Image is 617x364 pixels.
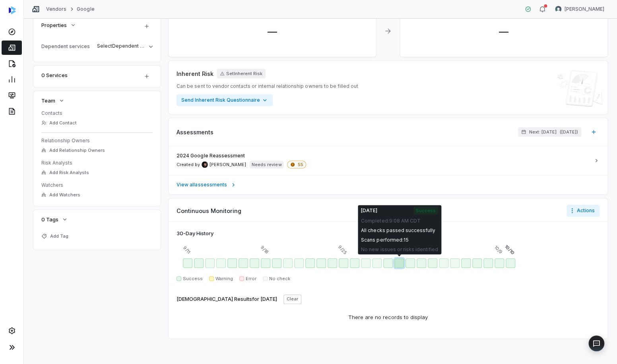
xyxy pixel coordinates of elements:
span: Success [413,207,438,215]
div: No new issues or risks identified [361,246,438,253]
button: Properties [39,18,79,32]
span: 9/25 [337,244,348,256]
div: Dependent services [41,43,94,49]
span: Team [41,97,55,104]
span: Add Watchers [49,192,80,198]
div: Oct 6 - Success [461,258,471,268]
button: SetInherent Risk [217,69,266,78]
span: Add Risk Analysts [49,170,89,176]
button: Next: [DATE]([DATE]) [518,127,581,137]
span: — [493,26,515,37]
div: Completed: 9:08 AM CDT [361,218,438,224]
span: Add Tag [50,233,68,239]
img: Clarence Chio avatar [202,161,208,168]
div: Oct 2 - Success [417,258,426,268]
span: Error [246,276,256,282]
a: Vendors [46,6,66,12]
span: 2024 Google Reassessment [177,153,245,159]
div: Sep 14 - Success [216,258,226,268]
button: Tom Jodoin avatar[PERSON_NAME] [550,3,609,15]
div: Sep 12 - Success [194,258,204,268]
button: Add Tag [39,229,71,243]
div: 30 -Day History [177,230,213,238]
div: Oct 3 - Success [428,258,437,268]
button: Send Inherent Risk Questionnaire [177,94,273,106]
dt: Relationship Owners [41,137,153,144]
div: Sep 19 - Success [272,258,281,268]
a: View allassessments [169,175,607,194]
span: 10/10 [503,243,516,256]
dt: Contacts [41,110,153,116]
span: — [261,26,283,37]
dt: Watchers [41,182,153,188]
span: Success [183,276,203,282]
a: 2024 Google ReassessmentCreated by Clarence Chio avatar[PERSON_NAME]Needs review55 [169,146,607,175]
span: Warning [215,276,233,282]
div: Sep 27 - Success [361,258,371,268]
div: Sep 23 - Success [316,258,326,268]
div: Yesterday - Success [495,258,504,268]
span: Inherent Risk [177,70,213,78]
span: Select Dependent services [97,43,160,49]
button: Clear [283,294,301,304]
div: Sep 28 - Success [372,258,382,268]
button: Team [39,93,67,108]
span: 0 Tags [41,216,58,223]
button: 0 Tags [39,212,70,227]
div: Oct 4 - Success [439,258,448,268]
div: Sep 20 - Success [283,258,293,268]
span: Properties [41,21,67,29]
span: Assessments [177,128,213,136]
span: 10/9 [493,244,504,255]
span: Can be sent to vendor contacts or internal relationship owners to be filled out [177,83,358,89]
img: Tom Jodoin avatar [555,6,561,12]
div: Sep 22 - Success [305,258,315,268]
div: Sep 11 - Success [183,258,192,268]
span: View all assessments [177,182,227,188]
span: [PERSON_NAME] [565,6,604,12]
div: Sep 17 - Success [250,258,259,268]
div: Sep 15 - Success [227,258,237,268]
button: Add Contact [39,116,79,130]
div: Sep 18 - Success [261,258,270,268]
button: Actions [567,205,600,217]
div: Sep 24 - Success [328,258,337,268]
div: There are no records to display [339,304,437,331]
div: Sep 21 - Success [294,258,304,268]
div: Sep 26 - Success [350,258,359,268]
div: Today - Success [506,258,515,268]
span: ( [DATE] ) [560,129,578,135]
span: Next: [DATE] [529,129,557,135]
a: Google [77,6,94,12]
span: [DATE] [361,207,377,214]
div: Sep 29 - Success [383,258,393,268]
div: [DEMOGRAPHIC_DATA] Results for [DATE] [177,295,277,303]
span: Continuous Monitoring [177,207,241,215]
span: 9/18 [259,244,270,255]
span: 55 [287,161,306,168]
div: Oct 8 - Success [483,258,493,268]
span: 9/11 [182,245,192,255]
span: Created by [177,161,246,168]
div: Sep 13 - Success [205,258,215,268]
div: Sep 30 - Success [394,258,404,268]
dt: Risk Analysts [41,160,153,166]
div: Oct 7 - Success [472,258,482,268]
div: Oct 1 - Success [406,258,415,268]
div: Oct 5 - Success [450,258,460,268]
div: All checks passed successfully [361,227,438,234]
div: Sep 16 - Success [239,258,248,268]
img: svg%3e [9,6,16,14]
p: Needs review [252,161,281,168]
span: [PERSON_NAME] [210,162,246,168]
span: Add Relationship Owners [49,147,105,153]
div: Scans performed: 15 [361,237,438,243]
div: Sep 25 - Success [339,258,348,268]
span: No check [269,276,290,282]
